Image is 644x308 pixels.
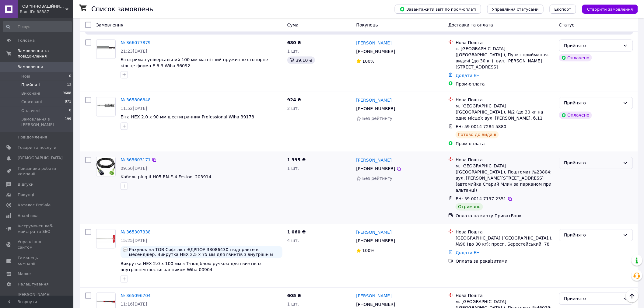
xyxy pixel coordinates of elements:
span: Скасовані [21,99,42,105]
a: [PERSON_NAME] [356,229,392,236]
span: 924 ₴ [287,98,301,103]
span: 11:52[DATE] [121,106,147,111]
a: Фото товару [96,229,116,249]
div: Нова Пошта [456,229,554,235]
div: [GEOGRAPHIC_DATA] ([GEOGRAPHIC_DATA].), №90 (до 30 кг): просп. Берестейський, 78 [456,235,554,247]
span: Виконані [21,91,40,96]
div: Прийнято [564,42,621,49]
a: Фото товару [96,40,116,59]
div: Нова Пошта [456,293,554,299]
span: Головна [18,38,35,43]
span: 09:50[DATE] [121,166,147,171]
a: № 365096704 [121,293,151,298]
div: Нова Пошта [456,40,554,46]
a: Кабель plug it H05 RN-F-4 Festool 203914 [121,175,211,180]
div: [PHONE_NUMBER] [355,47,397,56]
div: Прийнято [564,160,621,166]
span: 4 шт. [287,238,299,243]
span: 0 [69,108,71,114]
div: [PHONE_NUMBER] [355,105,397,113]
span: Каталог ProSale [18,202,51,208]
span: 1 395 ₴ [287,158,306,163]
a: Фото товару [96,97,116,117]
img: Фото товару [96,301,115,304]
img: Фото товару [96,103,115,110]
span: Бітотримач універсальний 100 мм магнітний пружинне стопорне кільце форма E 6.3 Wiha 36092 [121,57,268,68]
span: Нові [21,74,30,79]
a: [PERSON_NAME] [356,97,392,103]
span: 680 ₴ [287,40,301,45]
div: Нова Пошта [456,157,554,163]
img: Фото товару [96,158,115,176]
a: Додати ЕН [456,250,480,255]
a: Створити замовлення [576,6,638,11]
button: Завантажити звіт по пром-оплаті [395,5,481,14]
div: с. [GEOGRAPHIC_DATA] ([GEOGRAPHIC_DATA].), Пункт приймання-видачі (до 30 кг): вул. [PERSON_NAME][... [456,46,554,70]
span: Замовлення з [PERSON_NAME] [21,117,65,128]
div: 39.10 ₴ [287,57,315,64]
span: 871 [65,99,71,105]
div: Оплачено [559,54,592,61]
span: 11:16[DATE] [121,302,147,307]
span: Повідомлення [18,135,47,140]
button: Управління статусами [487,5,544,14]
a: № 365806848 [121,98,151,103]
span: Замовлення [96,23,123,27]
span: 2 шт. [287,106,299,111]
a: Додати ЕН [456,73,480,78]
span: 1 060 ₴ [287,230,306,235]
span: Рахунок на ТОВ Софтліст ЄДРПОУ 33086430 і відправте в месенджер. Викрутка HEX 2.5 х 75 мм для гви... [129,247,280,257]
span: 15:25[DATE] [121,238,147,243]
span: 1 шт. [287,302,299,307]
a: № 366077879 [121,40,151,45]
span: Замовлення [18,64,43,70]
div: Пром-оплата [456,81,554,87]
a: [PERSON_NAME] [356,40,392,46]
div: Оплата на карту ПриватБанк [456,213,554,219]
span: Товари та послуги [18,145,56,150]
span: ЕН: 59 0014 7197 2351 [456,197,506,201]
div: [PHONE_NUMBER] [355,237,397,245]
span: Маркет [18,271,33,277]
span: Показники роботи компанії [18,166,56,177]
div: Прийнято [564,296,621,302]
div: м. [GEOGRAPHIC_DATA] ([GEOGRAPHIC_DATA].), Поштомат №23804: вул. [PERSON_NAME][STREET_ADDRESS] (а... [456,163,554,194]
span: Замовлення та повідомлення [18,48,73,59]
span: Управління статусами [492,7,539,12]
span: Гаманець компанії [18,255,56,266]
span: Cума [287,23,299,27]
span: Відгуки [18,182,33,187]
button: Наверх [626,290,639,303]
div: Ваш ID: 88387 [20,9,73,15]
span: Інструменти веб-майстра та SEO [18,223,56,234]
span: Доставка та оплата [448,23,493,27]
div: Пром-оплата [456,141,554,147]
span: Аналітика [18,213,39,219]
div: Готово до видачі [456,131,499,138]
span: 9688 [63,91,71,96]
span: 0 [69,74,71,79]
span: Оплачені [21,108,40,114]
a: № 365603171 [121,158,151,163]
div: Прийнято [564,100,621,107]
img: Фото товару [96,46,115,53]
div: Оплата за реквізитами [456,258,554,264]
span: Завантажити звіт по пром-оплаті [400,6,476,12]
a: Викрутка HEX 2.0 x 100 мм з Т-подібною ручкою для гвинтів із внутрішнім шестигранником Wiha 00904 [121,261,261,272]
a: № 365307338 [121,230,151,235]
a: Фото товару [96,157,116,177]
span: Налаштування [18,282,49,287]
span: 13 [67,82,71,88]
div: Оплачено [559,112,592,119]
span: Статус [559,23,575,27]
a: [PERSON_NAME] [356,157,392,163]
span: Покупці [18,192,34,198]
span: Експорт [555,7,572,12]
span: Без рейтингу [362,116,393,121]
span: 605 ₴ [287,293,301,298]
span: 21:23[DATE] [121,49,147,54]
div: Нова Пошта [456,97,554,103]
a: Біта HEX 2.0 х 90 мм шестигранник Professional Wiha 39178 [121,115,254,120]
